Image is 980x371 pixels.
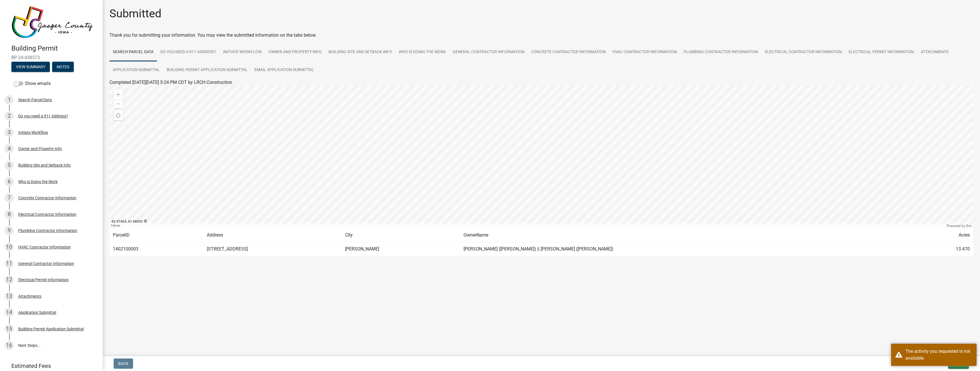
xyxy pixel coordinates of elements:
[220,43,265,61] a: Initiate Workflow
[913,242,973,256] td: 13.470
[109,223,945,228] div: Maxar
[18,327,84,331] div: Building Permit Application Submittal
[528,43,609,61] a: Concrete Contractor Information
[5,341,14,350] div: 16
[845,43,917,61] a: Electrical Permit Information
[18,212,76,216] div: Electrical Contractor Information
[761,43,845,61] a: Electrical Contractor Information
[18,310,56,314] div: Application Submittal
[52,65,74,69] wm-modal-confirm: Notes
[5,243,14,252] div: 10
[5,324,14,333] div: 15
[251,61,317,79] a: Email Application Submittal
[905,348,972,362] div: The activity you requested is not available.
[5,193,14,202] div: 7
[109,80,232,85] span: Completed [DATE][DATE] 5:24 PM CDT by LRCH Construction
[5,177,14,186] div: 6
[52,62,74,72] button: Notes
[109,242,203,256] td: 1402100003
[11,65,50,69] wm-modal-confirm: Summary
[18,278,69,282] div: Electrical Permit Information
[5,210,14,219] div: 8
[342,228,460,242] td: City
[157,43,220,61] a: Do you need a 911 Address?
[109,228,203,242] td: ParcelID
[5,226,14,235] div: 9
[18,163,71,167] div: Building Site and Setback Info
[18,98,52,102] div: Search Parcel Data
[14,80,51,87] label: Show emails
[680,43,761,61] a: Plumbing Contractor Information
[18,130,48,134] div: Initiate Workflow
[460,242,913,256] td: [PERSON_NAME] ([PERSON_NAME]) || [PERSON_NAME] ([PERSON_NAME])
[18,196,76,200] div: Concrete Contractor Information
[114,99,123,108] div: Zoom out
[5,128,14,137] div: 3
[5,308,14,317] div: 14
[114,90,123,99] div: Zoom in
[966,224,972,228] a: Esri
[917,43,952,61] a: Attachments
[118,361,128,366] span: Back
[109,7,162,20] h1: Submitted
[913,228,973,242] td: Acres
[18,229,77,233] div: Plumbing Contractor Information
[460,228,913,242] td: OwnerName
[18,294,41,298] div: Attachments
[163,61,251,79] a: Building Permit Application Submittal
[325,43,395,61] a: Building Site and Setback Info
[5,95,14,104] div: 1
[203,242,342,256] td: [STREET_ADDRESS]
[109,32,973,39] div: Thank you for submitting your information. You may view the submitted information on the tabs below.
[109,61,163,79] a: Application Submittal
[5,161,14,170] div: 5
[203,228,342,242] td: Address
[18,114,68,118] div: Do you need a 911 Address?
[945,223,973,228] div: Powered by
[18,147,62,151] div: Owner and Property Info
[449,43,528,61] a: General Contractor Information
[5,259,14,268] div: 11
[114,358,133,369] button: Back
[114,111,123,120] div: Find my location
[11,62,50,72] button: View Summary
[11,6,93,38] img: Jasper County, Iowa
[5,144,14,153] div: 4
[5,292,14,301] div: 13
[5,275,14,284] div: 12
[265,43,325,61] a: Owner and Property Info
[342,242,460,256] td: [PERSON_NAME]
[395,43,449,61] a: Who is Doing the Work
[11,55,91,60] span: BP-24-438573
[18,262,74,266] div: General Contractor Information
[18,180,58,184] div: Who is Doing the Work
[18,245,71,249] div: HVAC Contractor Information
[109,43,157,61] a: Search Parcel Data
[11,44,98,53] h4: Building Permit
[5,111,14,121] div: 2
[609,43,680,61] a: HVAC Contractor Information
